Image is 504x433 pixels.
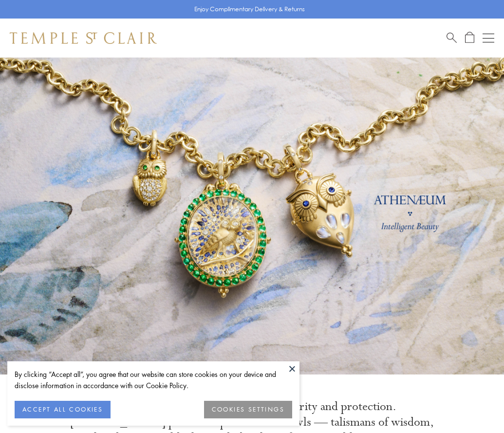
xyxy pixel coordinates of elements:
[465,32,474,44] a: Open Shopping Bag
[447,32,457,44] a: Search
[15,401,111,418] button: ACCEPT ALL COOKIES
[483,32,494,44] button: Open navigation
[10,32,157,44] img: Temple St. Clair
[204,401,292,418] button: COOKIES SETTINGS
[15,369,292,391] div: By clicking “Accept all”, you agree that our website can store cookies on your device and disclos...
[194,4,305,14] p: Enjoy Complimentary Delivery & Returns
